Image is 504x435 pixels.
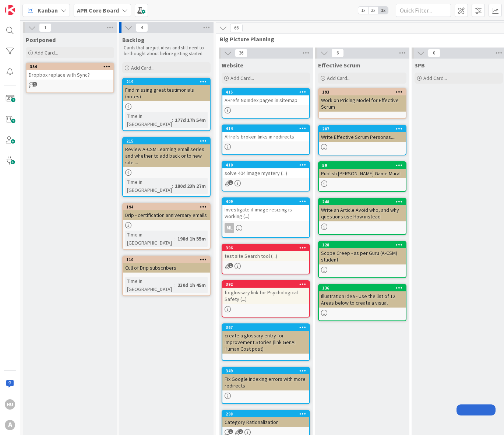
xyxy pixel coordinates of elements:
[222,205,309,221] div: Investigate if image resizing is working (...)
[368,7,378,14] span: 2x
[125,277,175,293] div: Time in [GEOGRAPHIC_DATA]
[126,79,210,84] div: 219
[423,75,447,81] span: Add Card...
[222,324,309,354] div: 367create a glossary entry for Improvement Stories (link GenAi Human Cost post)
[222,331,309,354] div: create a glossary entry for Improvement Stories (link GenAi Human Cost post)
[428,49,440,57] span: 0
[225,223,234,233] div: ML
[125,231,175,247] div: Time in [GEOGRAPHIC_DATA]
[222,223,309,233] div: ML
[5,5,15,15] img: Visit kanbanzone.com
[222,198,309,221] div: 409Investigate if image resizing is working (...)
[319,199,406,205] div: 248
[322,126,406,131] div: 287
[319,132,406,142] div: Write Effective Scrum Personas....
[77,7,119,14] b: APR Core Board
[319,89,406,95] div: 193
[176,281,208,289] div: 230d 1h 45m
[319,285,406,308] div: 136Illustration Idea - Use the list of 12 Areas below to create a visual
[228,429,233,434] span: 1
[327,75,350,81] span: Add Card...
[319,248,406,264] div: Scope Creep - as per Guru (A-CSM) student
[396,4,451,17] input: Quick Filter...
[123,256,210,263] div: 110
[38,6,58,15] span: Kanban
[222,125,309,132] div: 414
[319,89,406,112] div: 193Work on Pricing Model for Effective Scrum
[123,78,210,85] div: 219
[222,417,309,427] div: Category Rationalization
[222,324,309,331] div: 367
[228,263,233,268] span: 1
[172,116,173,124] span: :
[173,116,208,124] div: 177d 17h 54m
[32,82,37,87] span: 1
[176,235,208,243] div: 198d 1h 55m
[173,182,208,190] div: 180d 23h 27m
[319,95,406,112] div: Work on Pricing Model for Effective Scrum
[322,163,406,168] div: 59
[222,162,309,168] div: 410
[322,90,406,95] div: 193
[123,138,210,144] div: 215
[222,374,309,390] div: Fix Google Indexing errors with more redirects
[175,281,176,289] span: :
[126,138,210,144] div: 215
[27,63,113,70] div: 354
[226,411,309,417] div: 298
[123,204,210,210] div: 194
[319,285,406,291] div: 136
[319,162,406,178] div: 59Publish [PERSON_NAME] Game Mural
[319,242,406,264] div: 128Scope Creep - as per Guru (A-CSM) student
[131,64,155,71] span: Add Card...
[222,281,309,304] div: 392fix glossary link for Psychological Safety (...)
[222,411,309,417] div: 298
[319,126,406,142] div: 287Write Effective Scrum Personas....
[319,205,406,221] div: Write an Article Avoid who, and why questions use How instead
[5,420,15,430] div: A
[123,144,210,167] div: Review A-CSM Learning email series and whether to add back onto new site ...
[123,138,210,167] div: 215Review A-CSM Learning email series and whether to add back onto new site ...
[226,368,309,373] div: 349
[122,36,145,43] span: Backlog
[222,95,309,105] div: AHrefs NoIndex pages in sitemap
[27,70,113,80] div: Dropbox replace with Sync?
[123,263,210,273] div: Cull of Drip subscribers
[222,168,309,178] div: solve 404 image mystery (...)
[358,7,368,14] span: 1x
[230,75,254,81] span: Add Card...
[226,199,309,204] div: 409
[172,182,173,190] span: :
[319,162,406,169] div: 59
[222,411,309,427] div: 298Category Rationalization
[228,180,233,185] span: 1
[35,49,58,56] span: Add Card...
[222,132,309,141] div: AHrefs broken links in redirects
[226,325,309,330] div: 367
[27,63,113,80] div: 354Dropbox replace with Sync?
[319,169,406,178] div: Publish [PERSON_NAME] Game Mural
[126,204,210,210] div: 194
[226,282,309,287] div: 392
[123,210,210,220] div: Drip - certification anniversary emails
[222,198,309,205] div: 409
[319,242,406,248] div: 128
[126,257,210,262] div: 110
[319,126,406,132] div: 287
[319,199,406,221] div: 248Write an Article Avoid who, and why questions use How instead
[5,399,15,410] div: HU
[238,429,243,434] span: 2
[226,162,309,168] div: 410
[222,245,309,261] div: 396test site Search tool (...)
[125,178,172,194] div: Time in [GEOGRAPHIC_DATA]
[175,235,176,243] span: :
[331,49,344,57] span: 6
[222,281,309,288] div: 392
[235,49,247,57] span: 36
[123,256,210,273] div: 110Cull of Drip subscribers
[124,45,209,57] p: Cards that are just ideas and still need to be thought about before getting started.
[222,162,309,178] div: 410solve 404 image mystery (...)
[222,125,309,141] div: 414AHrefs broken links in redirects
[222,245,309,251] div: 396
[322,199,406,204] div: 248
